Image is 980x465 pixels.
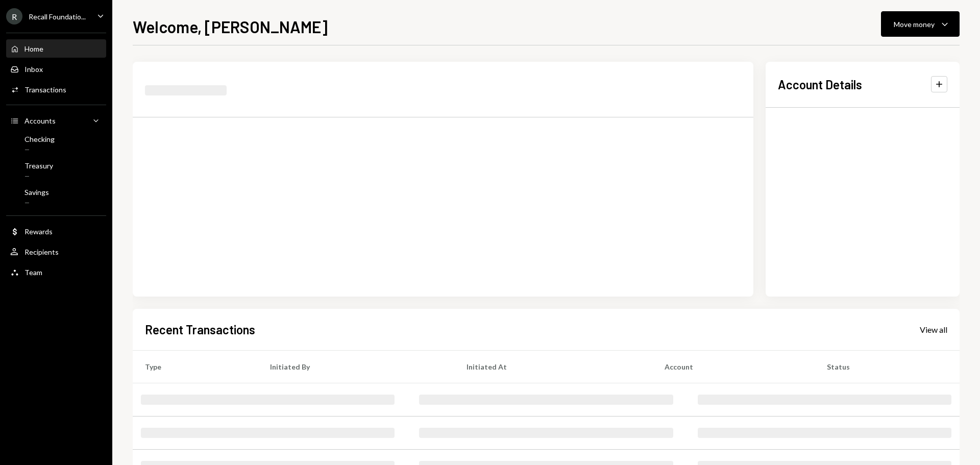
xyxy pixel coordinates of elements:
div: Recipients [24,248,59,256]
div: — [24,145,55,154]
a: Home [6,39,106,58]
h2: Account Details [778,76,862,93]
div: Recall Foundatio... [29,12,86,21]
th: Initiated At [454,350,652,383]
a: Checking— [6,132,106,156]
div: — [24,172,53,181]
div: Inbox [24,65,43,74]
div: View all [920,325,947,335]
a: Team [6,263,106,281]
div: Savings [24,188,49,197]
th: Account [652,350,815,383]
a: Accounts [6,111,106,130]
a: Inbox [6,60,106,78]
h1: Welcome, [PERSON_NAME] [133,16,328,37]
div: Checking [24,135,55,143]
div: Accounts [24,116,56,125]
div: Home [24,44,43,53]
h2: Recent Transactions [145,321,255,338]
div: Move money [894,19,935,30]
div: — [24,199,49,207]
th: Type [133,350,258,383]
button: Move money [881,11,960,37]
div: Rewards [24,227,53,236]
div: R [6,8,22,25]
a: View all [920,324,947,335]
div: Treasury [24,161,53,170]
th: Initiated By [258,350,454,383]
a: Transactions [6,80,106,99]
a: Savings— [6,185,106,209]
a: Rewards [6,222,106,240]
a: Treasury— [6,158,106,183]
div: Team [24,268,42,277]
div: Transactions [24,85,66,94]
a: Recipients [6,242,106,261]
th: Status [815,350,960,383]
